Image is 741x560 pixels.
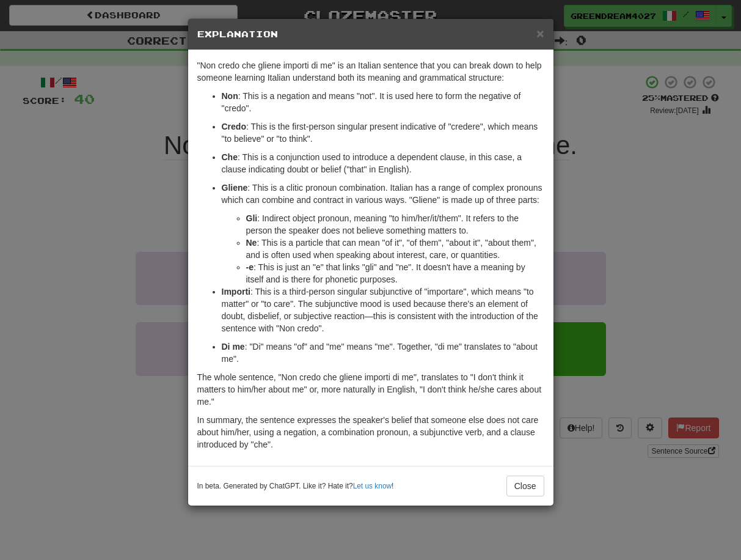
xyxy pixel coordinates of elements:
[197,414,544,451] p: In summary, the sentence expresses the speaker's belief that someone else does not care about him...
[222,183,248,193] strong: Gliene
[222,90,544,114] p: : This is a negation and means "not". It is used here to form the negative of "credo".
[222,341,544,365] p: : "Di" means "of" and "me" means "me". Together, "di me" translates to "about me".
[222,151,544,175] p: : This is a conjunction used to introduce a dependent clause, in this case, a clause indicating d...
[222,120,544,145] p: : This is the first-person singular present indicative of "credere", which means "to believe" or ...
[197,481,394,492] small: In beta. Generated by ChatGPT. Like it? Hate it? !
[246,261,544,286] li: : This is just an "e" that links "gli" and "ne". It doesn't have a meaning by itself and is there...
[222,286,544,334] p: : This is a third-person singular subjunctive of "importare", which means "to matter" or "to care...
[246,212,544,237] li: : Indirect object pronoun, meaning "to him/her/it/them". It refers to the person the speaker does...
[222,287,250,297] strong: Importi
[197,371,544,408] p: The whole sentence, "Non credo che gliene importi di me", translates to "I don't think it matters...
[506,476,544,496] button: Close
[222,91,238,101] strong: Non
[353,482,392,490] a: Let us know
[222,182,544,206] p: : This is a clitic pronoun combination. Italian has a range of complex pronouns which can combine...
[197,59,544,84] p: "Non credo che gliene importi di me" is an Italian sentence that you can break down to help someo...
[246,237,544,261] li: : This is a particle that can mean "of it", "of them", "about it", "about them", and is often use...
[246,262,254,272] strong: -e
[536,27,544,40] button: Close
[246,238,257,248] strong: Ne
[536,26,544,40] span: ×
[197,28,544,40] h5: Explanation
[246,213,258,223] strong: Gli
[222,342,245,352] strong: Di me
[222,152,238,162] strong: Che
[222,122,246,131] strong: Credo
